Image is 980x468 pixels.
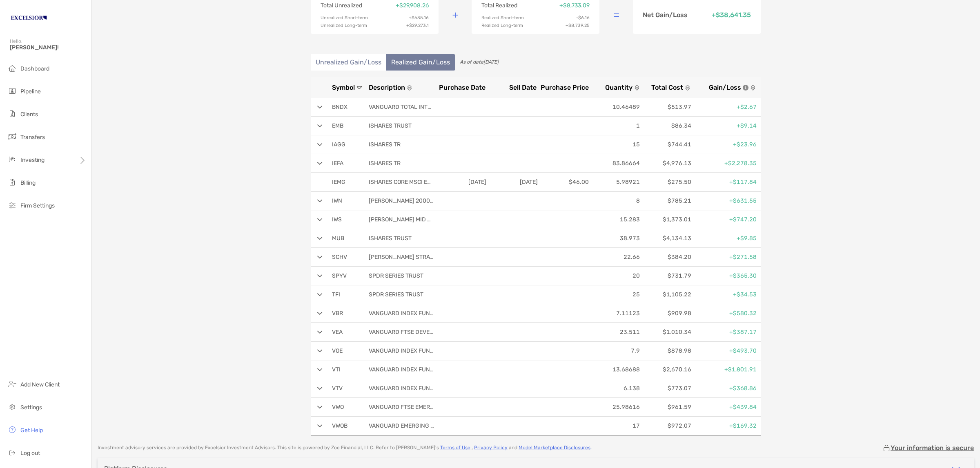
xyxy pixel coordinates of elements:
p: +$493.70 [695,346,757,356]
img: arrow open row [317,387,323,390]
img: logout icon [7,448,17,457]
p: Unrealized Short-term [321,15,368,20]
a: Terms of Use [440,445,470,450]
p: [PERSON_NAME] STRATEGIC TR US LCAP [369,252,434,262]
p: +$580.32 [695,308,757,318]
p: SPYV [332,271,365,281]
p: $1,373.01 [643,214,691,225]
img: settings icon [7,402,17,412]
span: Clients [20,111,38,118]
p: 5.98921 [592,177,640,187]
p: +$23.96 [695,139,757,150]
img: arrow open row [317,368,323,371]
p: 6.138 [592,383,640,393]
p: VEA [332,327,365,337]
p: SPDR SERIES TRUST [369,271,434,281]
button: Gain/Lossicon info [694,84,756,91]
p: 25.98616 [592,402,640,412]
p: 25 [592,289,640,300]
p: VTV [332,383,365,393]
p: 83.86664 [592,158,640,168]
p: $744.41 [643,139,691,150]
p: +$9.85 [695,233,757,243]
span: Settings [20,404,42,411]
img: sort [685,85,690,91]
p: VANGUARD FTSE DEVELOPED [369,327,434,337]
img: pipeline icon [7,86,17,96]
img: arrow open row [317,293,323,296]
p: $513.97 [643,102,691,112]
span: Purchase Date [439,84,486,91]
span: Description [369,84,405,91]
p: IAGG [332,139,365,150]
p: IWS [332,214,365,225]
p: Unrealized Long-term [321,23,367,28]
p: $4,134.13 [643,233,691,243]
img: arrow open row [317,237,323,240]
p: + $38,641.35 [712,12,751,18]
span: Transfers [20,134,45,141]
p: + $635.16 [409,15,429,20]
p: [DATE] [439,177,486,187]
p: VOE [332,346,365,356]
p: MUB [332,233,365,243]
p: $4,976.13 [643,158,691,168]
p: [PERSON_NAME] MID CAP VALUE [369,214,434,225]
p: IEMG [332,177,365,187]
img: firm-settings icon [7,200,17,210]
span: Symbol [332,84,355,91]
p: $1,010.34 [643,327,691,337]
span: Gain/Loss [709,84,741,91]
p: VANGUARD TOTAL INTERNATIONAL [369,102,434,112]
img: icon info [743,85,748,91]
img: Zoe Logo [10,3,48,33]
a: Privacy Policy [474,445,508,450]
span: Total Cost [651,84,683,91]
p: BNDX [332,102,365,112]
button: Description [369,84,435,91]
p: +$2,278.35 [695,158,757,168]
span: Pipeline [20,88,41,95]
p: +$2.67 [695,102,757,112]
p: +$117.84 [695,177,757,187]
a: Model Marketplace Disclosures [519,445,590,450]
p: Realized Short-term [481,15,524,20]
p: + $29,273.1 [406,23,429,28]
p: $785.21 [643,196,691,206]
p: -$6.16 [576,15,590,20]
img: arrow open row [317,143,323,146]
p: +$1,801.91 [695,364,757,375]
img: clients icon [7,109,17,119]
p: 13.68688 [592,364,640,375]
p: +$747.20 [695,214,757,225]
p: 15.283 [592,214,640,225]
p: $972.07 [643,421,691,431]
p: TFI [332,289,365,300]
img: sort [407,85,412,91]
p: SCHV [332,252,365,262]
img: add_new_client icon [7,379,17,389]
p: SPDR SERIES TRUST [369,289,434,300]
p: +$271.58 [695,252,757,262]
li: Realized Gain/Loss [386,54,455,71]
img: arrow open row [317,312,323,315]
p: 23.511 [592,327,640,337]
img: arrow open row [317,406,323,409]
p: 15 [592,139,640,150]
button: Quantity [592,84,640,91]
img: arrow open row [317,124,323,128]
span: Sell Date [509,84,537,91]
p: VBR [332,308,365,318]
img: arrow open row [317,106,323,109]
span: Log out [20,450,40,457]
img: get-help icon [7,425,17,435]
img: sort [356,85,362,91]
p: +$387.17 [695,327,757,337]
p: $961.59 [643,402,691,412]
p: $773.07 [643,383,691,393]
button: Purchase Date [438,84,486,91]
p: ISHARES TRUST [369,121,434,131]
p: VWOB [332,421,365,431]
p: [DATE] [490,177,537,187]
p: EMB [332,121,365,131]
